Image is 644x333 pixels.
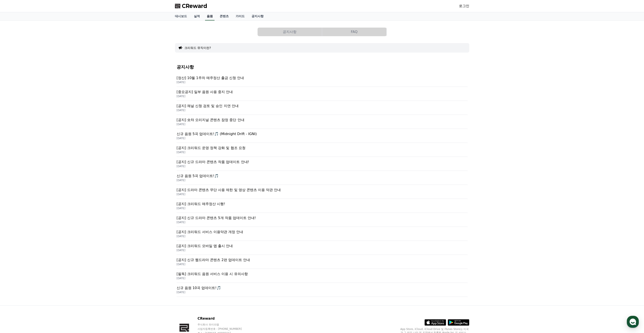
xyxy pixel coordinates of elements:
p: [DATE] [177,81,468,84]
p: [공지] 크리워드 운영 정책 강화 및 협조 요청 [177,145,468,151]
p: [공지] 크리워드 매주정산 시행! [177,201,468,207]
a: [공지] 크리워드 매주정산 시행! [DATE] [177,199,468,213]
a: 공지사항 [248,12,267,20]
button: 공지사항 [258,28,322,36]
p: [DATE] [177,235,468,238]
p: CReward [198,316,250,321]
a: [공지] 채널 신청 검토 및 승인 지연 안내 [DATE] [177,101,468,115]
span: 홈 [14,143,16,146]
p: [DATE] [177,165,468,168]
a: 음원 [205,12,215,20]
button: 크리워드 뮤직이란? [184,46,211,50]
span: 대화 [39,143,45,147]
a: 설정 [56,137,83,147]
a: 대시보드 [171,12,190,20]
p: [공지] 신규 드라마 콘텐츠 5개 작품 업데이트 안내! [177,215,468,221]
p: [필독] 크리워드 음원 서비스 이용 시 유의사항 [177,271,468,277]
p: [DATE] [177,291,468,294]
a: [필독] 크리워드 음원 서비스 이용 시 유의사항 [DATE] [177,269,468,283]
p: [공지] 채널 신청 검토 및 승인 지연 안내 [177,103,468,109]
a: [공지] 크리워드 운영 정책 강화 및 협조 요청 [DATE] [177,143,468,157]
a: 콘텐츠 [216,12,232,20]
p: [정산] 10월 1주차 매주정산 출금 신청 안내 [177,75,468,81]
a: 실적 [190,12,203,20]
a: 신규 음원 5곡 업데이트!🎵 [DATE] [177,171,468,185]
p: 주식회사 와이피랩 [198,323,250,326]
button: FAQ [322,28,386,36]
a: [공지] 크리워드 서비스 이용약관 개정 안내 [DATE] [177,227,468,241]
p: [DATE] [177,193,468,196]
p: 신규 음원 5곡 업데이트!🎵 (Midnight Drift - IGNI) [177,131,468,137]
a: [공지] 신규 웹드라마 콘텐츠 2편 업데이트 안내 [DATE] [177,255,468,269]
a: [정산] 10월 1주차 매주정산 출금 신청 안내 [DATE] [177,73,468,87]
p: [DATE] [177,221,468,224]
a: 신규 음원 10곡 업데이트!🎵 [DATE] [177,283,468,297]
a: [공지] 신규 드라마 콘텐츠 작품 업데이트 안내! [DATE] [177,157,468,171]
p: [공지] 신규 드라마 콘텐츠 작품 업데이트 안내! [177,159,468,165]
p: [DATE] [177,179,468,182]
a: [중요공지] 일부 음원 사용 중지 안내 [DATE] [177,87,468,101]
p: [DATE] [177,95,468,98]
a: 신규 음원 5곡 업데이트!🎵 (Midnight Drift - IGNI) [DATE] [177,129,468,143]
a: 로그인 [459,3,469,9]
p: [공지] 신규 웹드라마 콘텐츠 2편 업데이트 안내 [177,257,468,263]
a: [공지] 드라마 콘텐츠 무단 사용 제한 및 영상 콘텐츠 이용 약관 안내 [DATE] [177,185,468,199]
p: [DATE] [177,151,468,154]
p: 신규 음원 5곡 업데이트!🎵 [177,173,468,179]
p: [공지] 숏챠 오리지널 콘텐츠 잠정 중단 안내 [177,117,468,123]
p: 신규 음원 10곡 업데이트!🎵 [177,285,468,291]
span: 설정 [66,143,72,146]
h4: 공지사항 [177,65,468,69]
p: [중요공지] 일부 음원 사용 중지 안내 [177,89,468,95]
a: 대화 [28,137,56,147]
a: [공지] 숏챠 오리지널 콘텐츠 잠정 중단 안내 [DATE] [177,115,468,129]
p: 사업자등록번호 : [PHONE_NUMBER] [198,327,250,331]
a: CReward [175,3,207,9]
a: 가이드 [232,12,248,20]
a: 홈 [1,137,28,147]
p: [DATE] [177,263,468,266]
p: [DATE] [177,109,468,112]
p: [DATE] [177,123,468,126]
p: [공지] 크리워드 모바일 앱 출시 안내 [177,243,468,249]
p: [DATE] [177,277,468,280]
span: CReward [182,3,207,9]
a: [공지] 크리워드 모바일 앱 출시 안내 [DATE] [177,241,468,255]
p: [DATE] [177,137,468,140]
p: [공지] 크리워드 서비스 이용약관 개정 안내 [177,229,468,235]
p: [DATE] [177,249,468,252]
p: [DATE] [177,207,468,210]
a: [공지] 신규 드라마 콘텐츠 5개 작품 업데이트 안내! [DATE] [177,213,468,227]
p: [공지] 드라마 콘텐츠 무단 사용 제한 및 영상 콘텐츠 이용 약관 안내 [177,187,468,193]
